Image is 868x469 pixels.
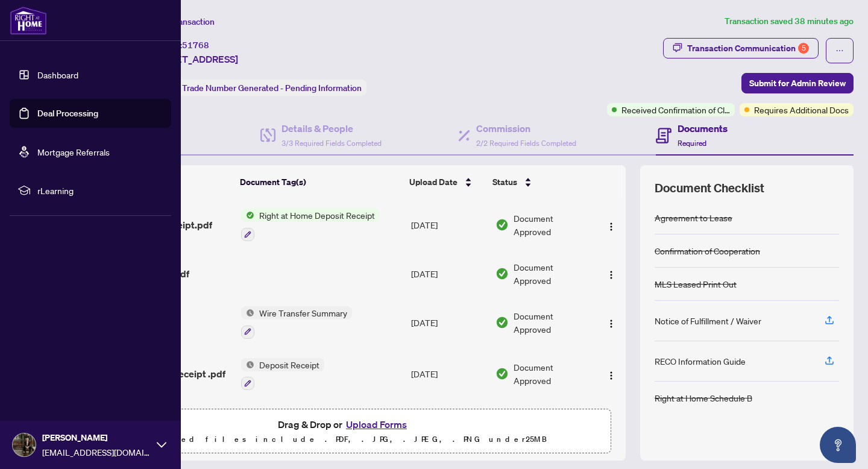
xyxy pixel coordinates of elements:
div: Agreement to Lease [655,211,732,224]
a: Dashboard [37,69,78,80]
td: [DATE] [406,251,491,297]
span: Drag & Drop or [278,417,410,432]
img: Logo [606,371,616,380]
span: 51768 [182,40,209,51]
button: Open asap [820,427,856,463]
div: Right at Home Schedule B [655,391,752,404]
h4: Details & People [281,121,382,136]
img: logo [10,6,47,35]
img: Status Icon [241,306,254,319]
div: Confirmation of Cooperation [655,244,760,257]
button: Submit for Admin Review [741,73,854,93]
div: RECO Information Guide [655,354,746,368]
td: [DATE] [406,297,491,348]
div: Notice of Fulfillment / Waiver [655,314,761,327]
button: Logo [602,264,621,283]
span: Document Approved [514,309,591,336]
th: Document Tag(s) [235,165,404,199]
span: View Transaction [150,16,215,27]
img: Logo [606,319,616,329]
td: [DATE] [406,400,491,448]
button: Upload Forms [342,417,410,432]
span: rLearning [37,184,163,197]
div: 5 [798,43,809,54]
img: Document Status [495,218,509,231]
div: MLS Leased Print Out [655,277,737,291]
span: [PERSON_NAME] [42,431,151,444]
span: 2/2 Required Fields Completed [476,139,576,148]
button: Status IconRight at Home Deposit Receipt [241,209,380,241]
h4: Commission [476,121,576,136]
a: Deal Processing [37,108,98,119]
span: Document Approved [514,260,591,287]
span: Received Confirmation of Closing [621,103,730,116]
a: Mortgage Referrals [37,146,110,157]
button: Status IconWire Transfer Summary [241,306,352,339]
span: Upload Date [409,175,458,189]
button: Logo [602,313,621,332]
img: Status Icon [241,358,254,371]
span: Trade Number Generated - Pending Information [182,83,362,93]
span: Document Checklist [655,180,764,197]
span: Submit for Admin Review [749,74,846,93]
button: Transaction Communication5 [663,38,819,58]
span: Right at Home Deposit Receipt [254,209,380,222]
span: Status [492,175,517,189]
div: Transaction Communication [687,39,809,58]
span: Document Approved [514,360,591,387]
span: Wire Transfer Summary [254,306,352,319]
img: Status Icon [241,209,254,222]
img: Document Status [495,267,509,280]
img: Document Status [495,367,509,380]
button: Status IconDeposit Receipt [241,358,324,391]
span: Document Approved [514,212,591,238]
img: Profile Icon [13,433,36,456]
span: Deposit Receipt [254,358,324,371]
span: Drag & Drop orUpload FormsSupported files include .PDF, .JPG, .JPEG, .PNG under25MB [78,409,611,454]
img: Logo [606,222,616,231]
p: Supported files include .PDF, .JPG, .JPEG, .PNG under 25 MB [85,432,603,447]
span: [STREET_ADDRESS] [149,52,238,66]
span: [EMAIL_ADDRESS][DOMAIN_NAME] [42,445,151,459]
h4: Documents [678,121,728,136]
td: [DATE] [406,348,491,400]
span: 3/3 Required Fields Completed [281,139,382,148]
span: Requires Additional Docs [754,103,849,116]
span: Required [678,139,706,148]
td: [DATE] [406,199,491,251]
img: Document Status [495,316,509,329]
article: Transaction saved 38 minutes ago [725,14,854,28]
button: Logo [602,215,621,234]
button: Logo [602,364,621,383]
th: Upload Date [404,165,488,199]
div: Status: [149,80,366,96]
span: ellipsis [835,46,844,55]
th: Status [488,165,593,199]
img: Logo [606,270,616,280]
